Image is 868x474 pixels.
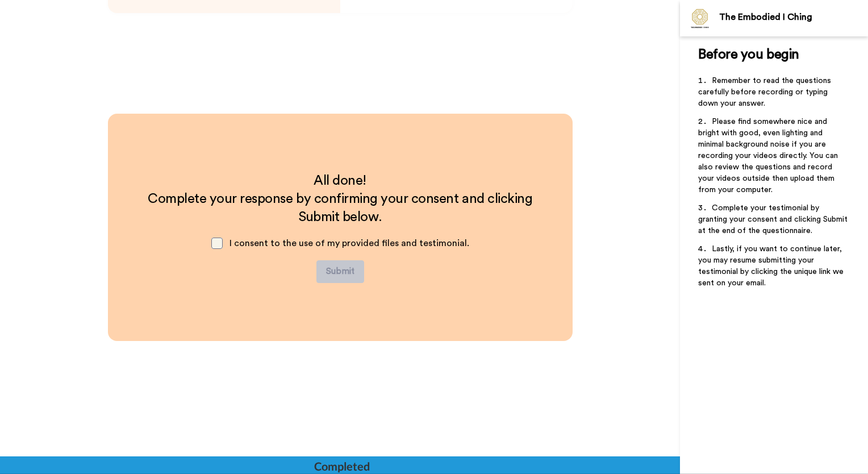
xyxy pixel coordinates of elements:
button: Submit [316,260,364,283]
span: Complete your testimonial by granting your consent and clicking Submit at the end of the question... [698,204,850,235]
span: Complete your response by confirming your consent and clicking Submit below. [148,192,536,224]
span: Lastly, if you want to continue later, you may resume submitting your testimonial by clicking the... [698,245,846,287]
span: Before you begin [698,48,799,61]
img: Profile Image [686,5,713,32]
span: I consent to the use of my provided files and testimonial. [229,239,469,248]
div: Completed [314,458,369,474]
span: Please find somewhere nice and bright with good, even lighting and minimal background noise if yo... [698,118,840,194]
span: All done! [314,174,366,188]
span: Remember to read the questions carefully before recording or typing down your answer. [698,77,833,107]
div: The Embodied I Ching [719,12,867,23]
